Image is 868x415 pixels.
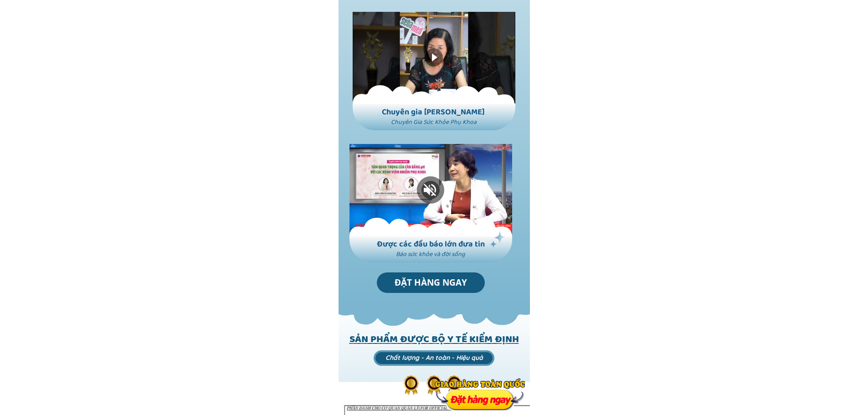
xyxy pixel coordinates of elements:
[372,239,489,252] h2: Được các đầu báo lớn đưa tin
[381,107,484,120] h2: Chuyên gia [PERSON_NAME]
[382,118,485,128] h2: Chuyên Gia Sức Khỏe Phụ Khoa
[377,272,485,293] p: ĐẶT HÀNG NGAY
[379,250,482,260] h2: Báo sức khỏe và đời sống
[368,353,500,363] h3: Chất lượng - An toàn - Hiệu quả
[345,332,523,348] h1: SẢN PHẨM ĐƯỢC BỘ Y TẾ KIỂM ĐỊNH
